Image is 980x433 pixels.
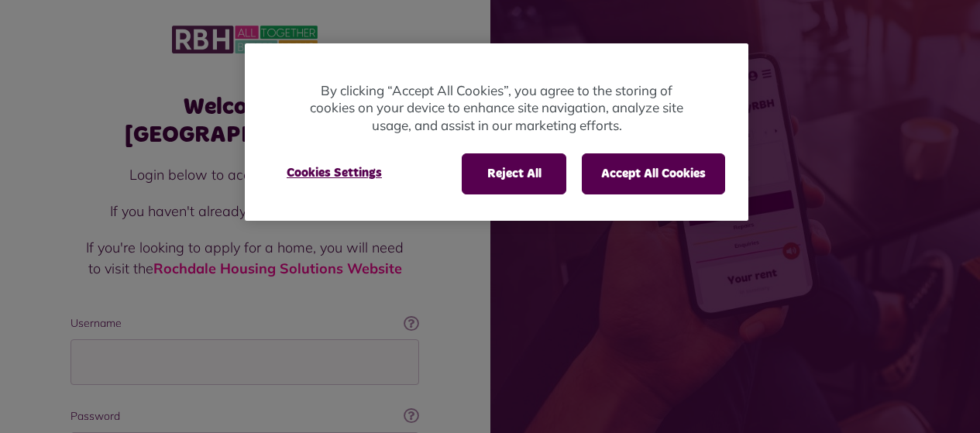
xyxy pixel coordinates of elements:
button: Accept All Cookies [582,153,725,194]
div: Cookie banner [245,43,748,221]
button: Reject All [462,153,566,194]
button: Cookies Settings [268,153,401,192]
p: By clicking “Accept All Cookies”, you agree to the storing of cookies on your device to enhance s... [307,82,686,135]
div: Privacy [245,43,748,221]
